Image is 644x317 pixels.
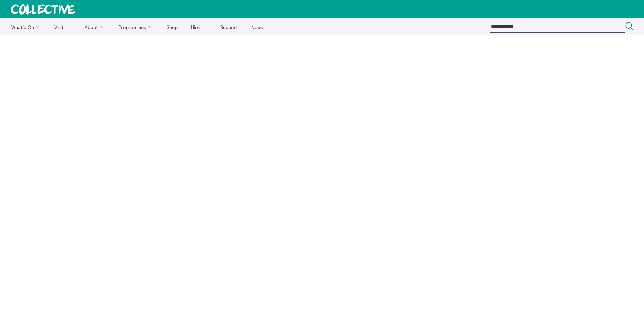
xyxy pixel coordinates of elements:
[113,18,160,35] a: Programmes
[49,18,77,35] a: Visit
[5,18,47,35] a: What's On
[161,18,183,35] a: Shop
[245,18,269,35] a: News
[214,18,244,35] a: Support
[78,18,111,35] a: About
[185,18,213,35] a: Hire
